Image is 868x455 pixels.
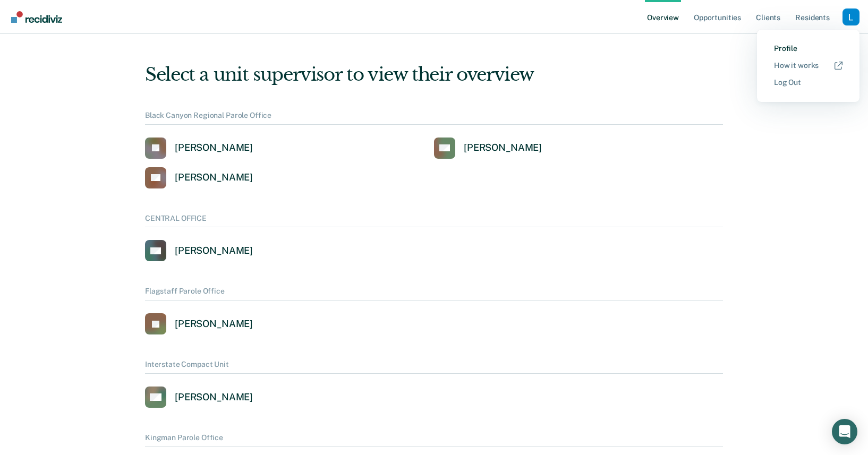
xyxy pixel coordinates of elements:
div: Kingman Parole Office [145,433,723,447]
a: Log Out [774,78,843,87]
div: [PERSON_NAME] [175,171,253,184]
div: Open Intercom Messenger [832,419,857,444]
div: [PERSON_NAME] [175,391,253,404]
div: [PERSON_NAME] [175,245,253,257]
a: How it works [774,61,843,70]
button: Profile dropdown button [843,8,860,25]
div: Interstate Compact Unit [145,360,723,374]
a: [PERSON_NAME] [145,240,253,261]
a: [PERSON_NAME] [434,138,542,159]
div: Flagstaff Parole Office [145,287,723,301]
img: Recidiviz [11,11,62,23]
div: [PERSON_NAME] [175,318,253,330]
a: Profile [774,44,843,53]
div: [PERSON_NAME] [175,142,253,154]
a: [PERSON_NAME] [145,313,253,334]
a: [PERSON_NAME] [145,138,253,159]
div: Select a unit supervisor to view their overview [145,64,723,85]
a: [PERSON_NAME] [145,387,253,408]
div: Black Canyon Regional Parole Office [145,111,723,125]
div: Profile menu [757,30,860,102]
a: [PERSON_NAME] [145,167,253,188]
div: [PERSON_NAME] [464,142,542,154]
div: CENTRAL OFFICE [145,214,723,228]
